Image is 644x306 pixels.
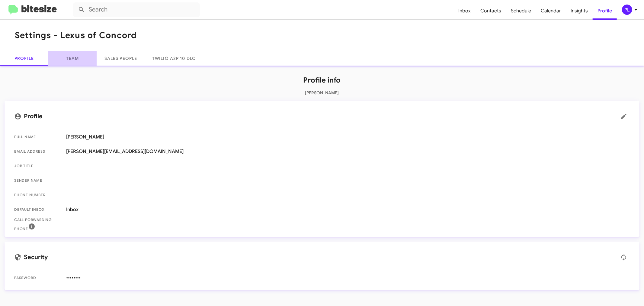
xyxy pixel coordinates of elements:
a: Profile [593,2,617,20]
span: Job Title [14,163,61,169]
a: Twilio A2P 10 DLC [145,51,203,66]
span: [PERSON_NAME][EMAIL_ADDRESS][DOMAIN_NAME] [66,148,630,155]
mat-card-title: Profile [14,110,630,122]
h1: Profile info [5,75,639,85]
button: PL [617,5,637,15]
span: Password [14,275,61,281]
a: Team [48,51,97,66]
a: Schedule [506,2,536,20]
input: Search [73,2,200,17]
a: Contacts [476,2,506,20]
span: [PERSON_NAME] [66,134,630,140]
span: Call Forwarding Phone [14,217,61,232]
span: Inbox [66,207,630,213]
span: Email Address [14,148,61,155]
span: Full Name [14,134,61,140]
h1: Settings - Lexus of Concord [15,31,137,40]
p: [PERSON_NAME] [5,90,639,96]
a: Calendar [536,2,566,20]
span: Sender Name [14,177,61,184]
a: Inbox [453,2,476,20]
a: Insights [566,2,593,20]
mat-card-title: Security [14,251,630,263]
span: Default Inbox [14,207,61,213]
span: •••••••• [66,275,630,281]
span: Phone number [14,192,61,198]
div: PL [622,5,632,15]
a: Sales People [97,51,145,66]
